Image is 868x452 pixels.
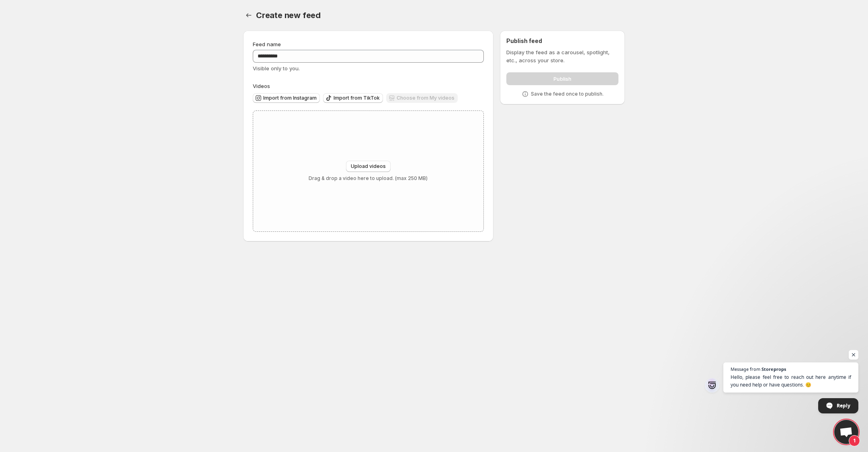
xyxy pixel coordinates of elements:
span: 1 [849,435,860,446]
p: Save the feed once to publish. [531,91,604,97]
span: Visible only to you. [253,65,300,72]
span: Create new feed [256,10,321,20]
p: Display the feed as a carousel, spotlight, etc., across your store. [506,48,618,64]
span: Storeprops [762,367,786,371]
span: Hello, please feel free to reach out here anytime if you need help or have questions. 😊 [731,373,851,389]
h2: Publish feed [506,37,618,45]
button: Import from TikTok [323,93,383,103]
span: Import from Instagram [263,95,317,101]
div: Open chat [834,420,858,444]
span: Reply [837,399,850,413]
span: Upload videos [351,163,386,170]
span: Import from TikTok [334,95,380,101]
button: Settings [243,10,254,21]
span: Feed name [253,41,281,47]
p: Drag & drop a video here to upload. (max 250 MB) [309,175,428,182]
span: Message from [731,367,760,371]
button: Import from Instagram [253,93,320,103]
span: Videos [253,83,270,89]
button: Upload videos [346,161,391,172]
